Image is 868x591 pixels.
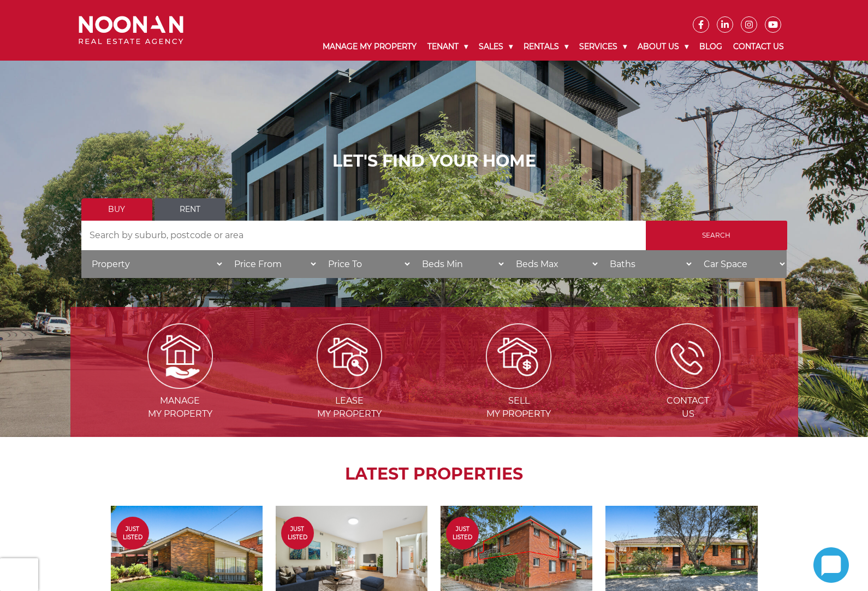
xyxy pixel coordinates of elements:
[632,33,694,61] a: About Us
[646,221,787,250] input: Search
[98,464,771,484] h2: LATEST PROPERTIES
[317,323,382,389] img: Lease my property
[81,198,152,221] a: Buy
[422,33,473,61] a: Tenant
[317,33,422,61] a: Manage My Property
[435,350,602,419] a: Sellmy Property
[147,323,213,389] img: Manage my Property
[574,33,632,61] a: Services
[604,350,771,419] a: ContactUs
[81,151,787,171] h1: LET'S FIND YOUR HOME
[266,394,433,421] span: Lease my Property
[694,33,728,61] a: Blog
[604,394,771,421] span: Contact Us
[97,394,264,421] span: Manage my Property
[79,16,183,45] img: Noonan Real Estate Agency
[473,33,518,61] a: Sales
[728,33,789,61] a: Contact Us
[97,350,264,419] a: Managemy Property
[81,221,646,250] input: Search by suburb, postcode or area
[154,198,225,221] a: Rent
[655,323,721,389] img: ICONS
[266,350,433,419] a: Leasemy Property
[435,394,602,421] span: Sell my Property
[446,525,479,541] span: Just Listed
[116,525,149,541] span: Just Listed
[518,33,574,61] a: Rentals
[486,323,551,389] img: Sell my property
[281,525,314,541] span: Just Listed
